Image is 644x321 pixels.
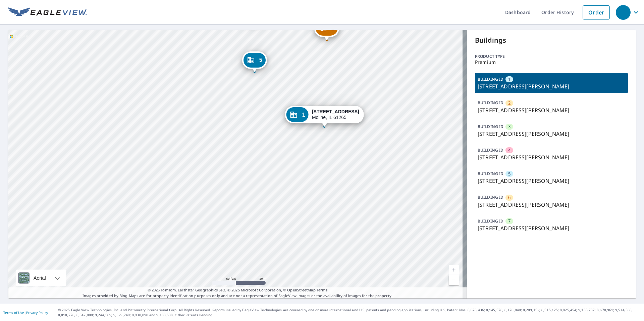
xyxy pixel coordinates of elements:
[508,76,511,83] span: 1
[508,171,511,177] span: 5
[478,106,625,114] p: [STREET_ADDRESS][PERSON_NAME]
[148,287,328,293] span: © 2025 TomTom, Earthstar Geographics SIO, © 2025 Microsoft Corporation, ©
[508,147,511,154] span: 4
[475,53,628,59] p: Product type
[26,310,48,315] a: Privacy Policy
[478,218,503,224] p: BUILDING ID
[302,112,305,117] span: 1
[478,177,625,185] p: [STREET_ADDRESS][PERSON_NAME]
[478,171,503,176] p: BUILDING ID
[478,201,625,209] p: [STREET_ADDRESS][PERSON_NAME]
[287,287,315,292] a: OpenStreetMap
[508,218,511,224] span: 7
[475,59,628,65] p: Premium
[3,311,48,315] p: |
[478,82,625,90] p: [STREET_ADDRESS][PERSON_NAME]
[475,35,628,45] p: Buildings
[242,51,267,72] div: Dropped pin, building 5, Commercial property, 2418 1st Street A Dr Moline, IL 61265
[478,124,503,129] p: BUILDING ID
[331,26,334,31] span: 2
[478,224,625,232] p: [STREET_ADDRESS][PERSON_NAME]
[508,100,511,106] span: 2
[478,147,503,153] p: BUILDING ID
[312,109,359,120] div: Moline, IL 61265
[449,265,459,275] a: Current Level 19, Zoom In
[16,270,66,286] div: Aerial
[259,57,262,63] span: 5
[478,153,625,161] p: [STREET_ADDRESS][PERSON_NAME]
[508,123,511,130] span: 3
[478,100,503,106] p: BUILDING ID
[478,76,503,82] p: BUILDING ID
[58,308,641,318] p: © 2025 Eagle View Technologies, Inc. and Pictometry International Corp. All Rights Reserved. Repo...
[3,310,24,315] a: Terms of Use
[583,5,610,19] a: Order
[32,270,48,286] div: Aerial
[314,19,339,40] div: Dropped pin, building 2, Commercial property, 2350 1st Street A Dr Moline, IL 61265
[8,7,87,17] img: EV Logo
[317,287,328,292] a: Terms
[312,109,359,114] strong: [STREET_ADDRESS]
[478,130,625,138] p: [STREET_ADDRESS][PERSON_NAME]
[8,287,467,298] p: Images provided by Bing Maps are for property identification purposes only and are not a represen...
[478,194,503,200] p: BUILDING ID
[508,194,511,201] span: 6
[285,106,364,127] div: Dropped pin, building 1, Commercial property, 2400 1st Street A Dr Moline, IL 61265
[449,275,459,285] a: Current Level 19, Zoom Out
